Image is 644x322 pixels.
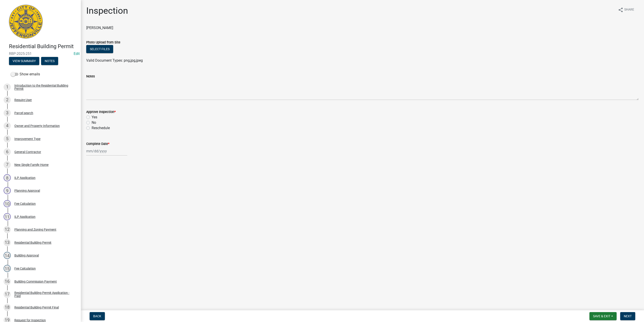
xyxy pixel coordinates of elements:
[4,83,11,91] div: 1
[9,52,72,56] span: RBP-2025-251
[589,312,617,320] button: Save & Exit
[93,314,101,318] span: Back
[4,252,11,259] div: 14
[86,45,113,53] button: Select files
[14,254,39,257] div: Building Approval
[86,5,128,16] h1: Inspection
[14,111,33,115] div: Parcel search
[620,312,635,320] button: Next
[4,161,11,168] div: 7
[9,57,39,65] button: View Summary
[14,291,74,297] div: Residential Building Permit Application - Paid
[14,98,32,101] div: Require User
[86,110,116,114] label: Approve Inspection
[14,84,74,90] div: Introduction to the Residential Building Permit
[14,124,60,127] div: Owner and Property Information
[14,228,56,231] div: Planning and Zoning Payment
[86,146,127,156] input: mm/dd/yyyy
[14,306,59,309] div: Residential Building Permit Final
[9,43,77,50] h4: Residential Building Permit
[86,25,639,31] p: [PERSON_NAME]
[86,142,109,146] label: Complete Date
[14,202,36,205] div: Fee Calculation
[14,176,35,179] div: ILP Application
[11,72,40,77] label: Show emails
[4,135,11,142] div: 5
[593,314,610,318] span: Save & Exit
[92,125,110,131] label: Reschedule
[41,57,58,65] button: Notes
[4,96,11,104] div: 2
[14,137,40,140] div: Improvement Type
[624,7,634,13] span: Share
[92,120,96,125] label: No
[86,58,143,63] span: Valid Document Types: png,jpg,jpeg
[14,241,51,244] div: Residential Building Permit
[86,41,120,44] label: Photo Upload from Site
[624,314,632,318] span: Next
[14,319,46,322] div: Request for Inspection
[4,304,11,311] div: 18
[4,291,11,298] div: 17
[74,52,80,56] a: Edit
[4,213,11,220] div: 11
[4,265,11,272] div: 15
[618,7,623,13] i: share
[14,280,57,283] div: Building Commission Payment
[90,312,105,320] button: Back
[86,75,95,78] label: Notes
[92,115,97,120] label: Yes
[9,59,39,63] wm-modal-confirm: Summary
[4,239,11,246] div: 13
[614,5,638,14] button: shareShare
[14,189,40,192] div: Planning Approval
[4,174,11,181] div: 8
[14,267,36,270] div: Fee Calculation
[4,278,11,285] div: 16
[14,150,41,153] div: General Contractor
[41,59,58,63] wm-modal-confirm: Notes
[74,52,80,56] wm-modal-confirm: Edit Application Number
[9,5,43,38] img: City of Jeffersonville, Indiana
[14,163,49,166] div: New Single Family Home
[4,200,11,207] div: 10
[4,226,11,233] div: 12
[14,215,35,218] div: ILP Application
[4,122,11,129] div: 4
[4,148,11,155] div: 6
[4,187,11,194] div: 9
[4,109,11,117] div: 3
